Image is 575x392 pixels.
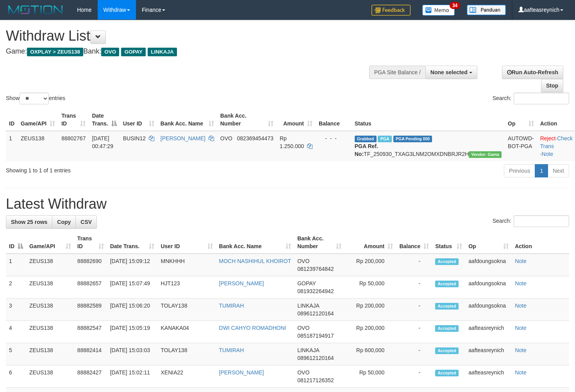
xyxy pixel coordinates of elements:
span: BUSIN12 [123,135,146,141]
th: Status: activate to sort column ascending [432,231,465,254]
a: Run Auto-Refresh [502,66,563,79]
a: DWI CAHYO ROMADHONI [219,325,286,331]
b: PGA Ref. No: [355,143,378,157]
a: MOCH NASHIHUL KHOIROT [219,258,291,264]
span: GOPAY [121,48,146,56]
input: Search: [514,215,569,227]
div: - - - [319,134,348,142]
th: Bank Acc. Number: activate to sort column ascending [217,109,277,131]
td: Rp 200,000 [345,299,396,321]
span: OVO [297,258,309,264]
td: 88882690 [74,254,107,276]
td: - [396,299,432,321]
span: Copy [57,219,71,225]
td: 2 [6,276,26,299]
th: Status [352,109,505,131]
span: Rp 1.250.000 [280,135,304,149]
img: Button%20Memo.svg [422,5,455,16]
th: Op: activate to sort column ascending [465,231,512,254]
label: Show entries [6,93,65,104]
span: Copy 089612120164 to clipboard [297,310,334,317]
th: Amount: activate to sort column ascending [277,109,316,131]
span: Accepted [435,370,459,376]
a: Show 25 rows [6,215,52,229]
td: ZEUS138 [26,254,74,276]
a: Stop [541,79,563,92]
img: MOTION_logo.png [6,4,65,16]
td: [DATE] 15:06:20 [107,299,158,321]
td: 88882589 [74,299,107,321]
a: Note [515,303,527,309]
th: Bank Acc. Name: activate to sort column ascending [157,109,217,131]
div: PGA Site Balance / [369,66,425,79]
td: Rp 200,000 [345,321,396,343]
span: PGA Pending [393,136,432,142]
img: Feedback.jpg [371,5,411,16]
td: MNKHHH [157,254,216,276]
span: Accepted [435,347,459,354]
span: OVO [297,325,309,331]
td: 88882547 [74,321,107,343]
td: aafteasreynich [465,365,512,388]
span: Show 25 rows [11,219,47,225]
td: 1 [6,131,18,161]
span: Copy 082369454473 to clipboard [237,135,273,141]
span: OXPLAY > ZEUS138 [27,48,83,56]
a: Note [515,369,527,376]
img: panduan.png [467,5,506,15]
td: [DATE] 15:03:03 [107,343,158,365]
td: 6 [6,365,26,388]
a: CSV [75,215,97,229]
th: Game/API: activate to sort column ascending [26,231,74,254]
label: Search: [493,93,569,104]
a: Check Trans [540,135,573,149]
td: Rp 50,000 [345,276,396,299]
td: aafteasreynich [465,321,512,343]
td: Rp 600,000 [345,343,396,365]
span: Copy 081239764842 to clipboard [297,266,334,272]
span: OVO [297,369,309,376]
td: ZEUS138 [26,343,74,365]
span: OVO [220,135,232,141]
th: ID [6,109,18,131]
th: Game/API: activate to sort column ascending [18,109,58,131]
h1: Withdraw List [6,28,375,44]
span: Copy 081932264942 to clipboard [297,288,334,294]
span: Grabbed [355,136,377,142]
h4: Game: Bank: [6,48,375,55]
div: Showing 1 to 1 of 1 entries [6,163,234,174]
a: TUMIRAH [219,303,244,309]
th: Balance [316,109,352,131]
th: Action [512,231,569,254]
span: Accepted [435,303,459,310]
a: Copy [52,215,76,229]
a: [PERSON_NAME] [161,135,205,141]
td: 88882414 [74,343,107,365]
a: Note [515,258,527,264]
span: GOPAY [297,280,316,286]
td: [DATE] 15:07:49 [107,276,158,299]
span: LINKAJA [148,48,177,56]
span: 88802767 [61,135,86,141]
a: Next [548,164,569,177]
a: Note [515,347,527,353]
a: Note [515,280,527,286]
input: Search: [514,93,569,104]
td: - [396,343,432,365]
span: [DATE] 00:47:29 [92,135,113,149]
span: 34 [450,2,460,9]
th: Date Trans.: activate to sort column ascending [107,231,158,254]
th: Bank Acc. Number: activate to sort column ascending [294,231,345,254]
th: Amount: activate to sort column ascending [345,231,396,254]
th: Date Trans.: activate to sort column descending [89,109,120,131]
th: Op: activate to sort column ascending [505,109,537,131]
th: Trans ID: activate to sort column ascending [58,109,89,131]
a: 1 [535,164,548,177]
td: ZEUS138 [26,299,74,321]
td: TOLAY138 [157,299,216,321]
a: [PERSON_NAME] [219,369,264,376]
th: Trans ID: activate to sort column ascending [74,231,107,254]
td: XENIA22 [157,365,216,388]
td: [DATE] 15:09:12 [107,254,158,276]
td: - [396,365,432,388]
